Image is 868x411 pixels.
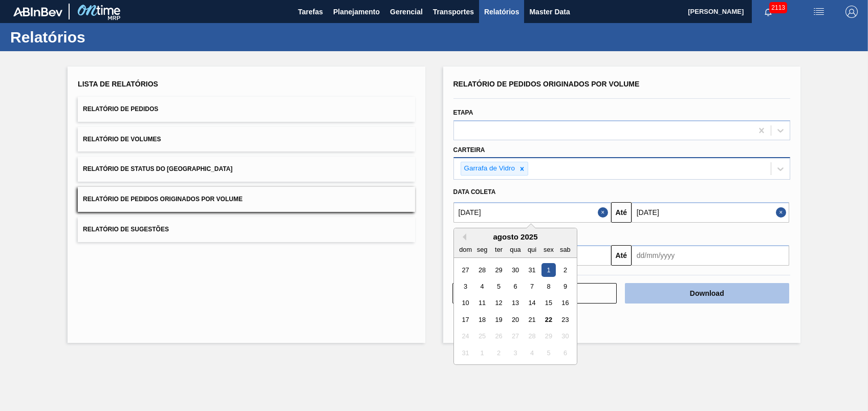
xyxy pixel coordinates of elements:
[83,165,232,172] span: Relatório de Status do [GEOGRAPHIC_DATA]
[541,313,555,327] div: Choose sexta-feira, 22 de agosto de 2025
[611,202,632,223] button: Até
[529,6,570,18] span: Master Data
[78,187,415,212] button: Relatório de Pedidos Originados por Volume
[475,313,489,327] div: Choose segunda-feira, 18 de agosto de 2025
[78,97,415,122] button: Relatório de Pedidos
[541,330,555,343] div: Not available sexta-feira, 29 de agosto de 2025
[475,279,489,293] div: Choose segunda-feira, 4 de agosto de 2025
[558,263,572,277] div: Choose sábado, 2 de agosto de 2025
[459,296,472,310] div: Choose domingo, 10 de agosto de 2025
[632,245,789,266] input: dd/mm/yyyy
[78,80,158,88] span: Lista de Relatórios
[525,313,538,327] div: Choose quinta-feira, 21 de agosto de 2025
[453,109,473,116] label: Etapa
[525,279,538,293] div: Choose quinta-feira, 7 de agosto de 2025
[558,346,572,360] div: Not available sábado, 6 de setembro de 2025
[13,7,62,16] img: TNhmsLtSVTkK8tSr43FrP2fwEKptu5GPRR3wAAAABJRU5ErkJggg==
[78,217,415,242] button: Relatório de Sugestões
[558,330,572,343] div: Not available sábado, 30 de agosto de 2025
[558,243,572,256] div: sab
[475,346,489,360] div: Not available segunda-feira, 1 de setembro de 2025
[453,146,485,154] label: Carteira
[83,196,243,203] span: Relatório de Pedidos Originados por Volume
[491,279,505,293] div: Choose terça-feira, 5 de agosto de 2025
[454,232,577,241] div: agosto 2025
[459,263,472,277] div: Choose domingo, 27 de julho de 2025
[525,346,538,360] div: Not available quinta-feira, 4 de setembro de 2025
[457,262,573,361] div: month 2025-08
[598,202,611,223] button: Close
[298,6,323,18] span: Tarefas
[508,263,522,277] div: Choose quarta-feira, 30 de julho de 2025
[611,245,632,266] button: Até
[453,188,496,196] span: Data coleta
[475,263,489,277] div: Choose segunda-feira, 28 de julho de 2025
[541,346,555,360] div: Not available sexta-feira, 5 de setembro de 2025
[558,313,572,327] div: Choose sábado, 23 de agosto de 2025
[491,243,505,256] div: ter
[459,243,472,256] div: dom
[776,202,789,223] button: Close
[491,296,505,310] div: Choose terça-feira, 12 de agosto de 2025
[390,6,423,18] span: Gerencial
[475,243,489,256] div: seg
[541,243,555,256] div: sex
[558,296,572,310] div: Choose sábado, 16 de agosto de 2025
[525,243,538,256] div: qui
[813,6,825,18] img: userActions
[83,136,161,143] span: Relatório de Volumes
[625,283,789,304] button: Download
[433,6,474,18] span: Transportes
[558,279,572,293] div: Choose sábado, 9 de agosto de 2025
[83,105,158,113] span: Relatório de Pedidos
[541,279,555,293] div: Choose sexta-feira, 8 de agosto de 2025
[453,80,640,88] span: Relatório de Pedidos Originados por Volume
[508,296,522,310] div: Choose quarta-feira, 13 de agosto de 2025
[459,346,472,360] div: Not available domingo, 31 de agosto de 2025
[541,263,555,277] div: Choose sexta-feira, 1 de agosto de 2025
[83,226,169,233] span: Relatório de Sugestões
[491,263,505,277] div: Choose terça-feira, 29 de julho de 2025
[459,233,466,241] button: Previous Month
[525,263,538,277] div: Choose quinta-feira, 31 de julho de 2025
[78,127,415,152] button: Relatório de Volumes
[459,330,472,343] div: Not available domingo, 24 de agosto de 2025
[491,330,505,343] div: Not available terça-feira, 26 de agosto de 2025
[491,346,505,360] div: Not available terça-feira, 2 de setembro de 2025
[541,296,555,310] div: Choose sexta-feira, 15 de agosto de 2025
[508,243,522,256] div: qua
[459,313,472,327] div: Choose domingo, 17 de agosto de 2025
[508,279,522,293] div: Choose quarta-feira, 6 de agosto de 2025
[78,157,415,182] button: Relatório de Status do [GEOGRAPHIC_DATA]
[632,202,789,223] input: dd/mm/yyyy
[475,330,489,343] div: Not available segunda-feira, 25 de agosto de 2025
[453,202,611,223] input: dd/mm/yyyy
[461,162,517,175] div: Garrafa de Vidro
[845,6,858,18] img: Logout
[525,296,538,310] div: Choose quinta-feira, 14 de agosto de 2025
[525,330,538,343] div: Not available quinta-feira, 28 de agosto de 2025
[459,279,472,293] div: Choose domingo, 3 de agosto de 2025
[769,2,787,13] span: 2113
[333,6,380,18] span: Planejamento
[10,31,192,43] h1: Relatórios
[491,313,505,327] div: Choose terça-feira, 19 de agosto de 2025
[475,296,489,310] div: Choose segunda-feira, 11 de agosto de 2025
[452,283,617,304] button: Limpar
[508,313,522,327] div: Choose quarta-feira, 20 de agosto de 2025
[752,5,785,19] button: Notificações
[508,346,522,360] div: Not available quarta-feira, 3 de setembro de 2025
[508,330,522,343] div: Not available quarta-feira, 27 de agosto de 2025
[484,6,519,18] span: Relatórios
